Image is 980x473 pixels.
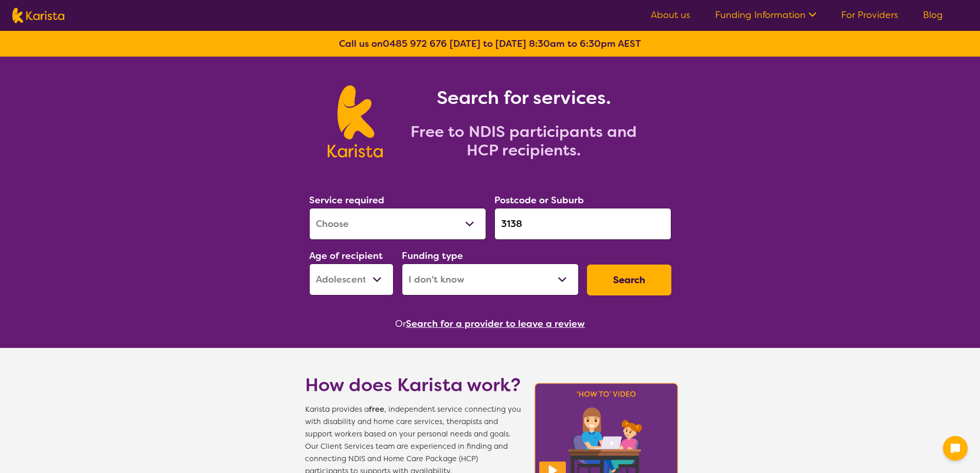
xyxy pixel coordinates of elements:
[383,38,447,50] a: 0485 972 676
[715,9,816,21] a: Funding Information
[328,85,383,157] img: Karista logo
[923,9,943,21] a: Blog
[494,208,671,240] input: Type
[494,194,584,206] label: Postcode or Suburb
[339,38,641,50] b: Call us on [DATE] to [DATE] 8:30am to 6:30pm AEST
[309,194,384,206] label: Service required
[395,122,652,160] h2: Free to NDIS participants and HCP recipients.
[587,265,671,295] button: Search
[651,9,690,21] a: About us
[369,405,384,414] b: free
[309,250,383,262] label: Age of recipient
[841,9,898,21] a: For Providers
[305,373,521,397] h1: How does Karista work?
[402,250,463,262] label: Funding type
[406,316,585,331] button: Search for a provider to leave a review
[395,85,652,110] h1: Search for services.
[395,316,406,331] span: Or
[12,8,64,23] img: Karista logo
